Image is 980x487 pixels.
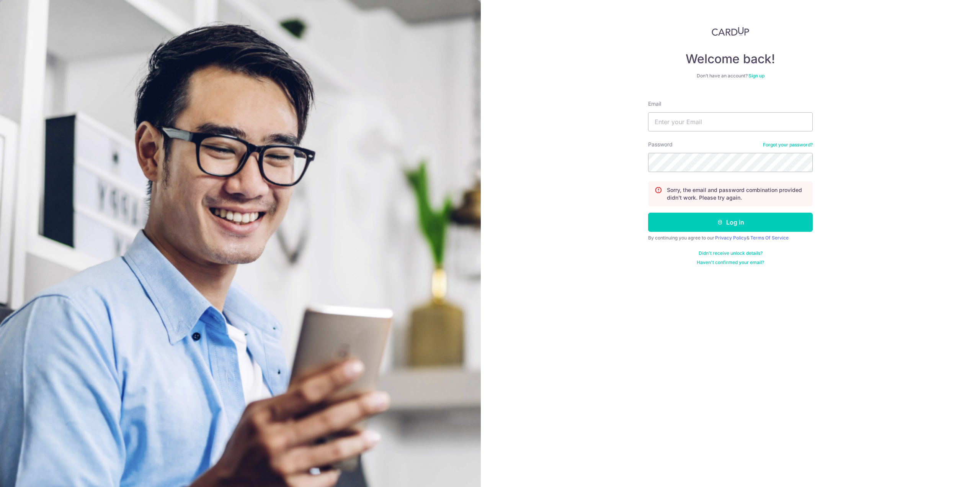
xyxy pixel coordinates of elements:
input: Enter your Email [648,112,813,131]
a: Sign up [748,73,764,79]
button: Log in [648,213,813,232]
div: Don’t have an account? [648,73,813,79]
p: Sorry, the email and password combination provided didn't work. Please try again. [667,186,806,202]
label: Email [648,100,661,108]
a: Forgot your password? [763,142,813,148]
a: Terms Of Service [750,235,789,241]
a: Privacy Policy [715,235,746,241]
label: Password [648,141,673,148]
img: CardUp Logo [712,27,749,36]
div: By continuing you agree to our & [648,235,813,241]
a: Didn't receive unlock details? [699,250,763,256]
a: Haven't confirmed your email? [697,259,764,266]
h4: Welcome back! [648,51,813,67]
